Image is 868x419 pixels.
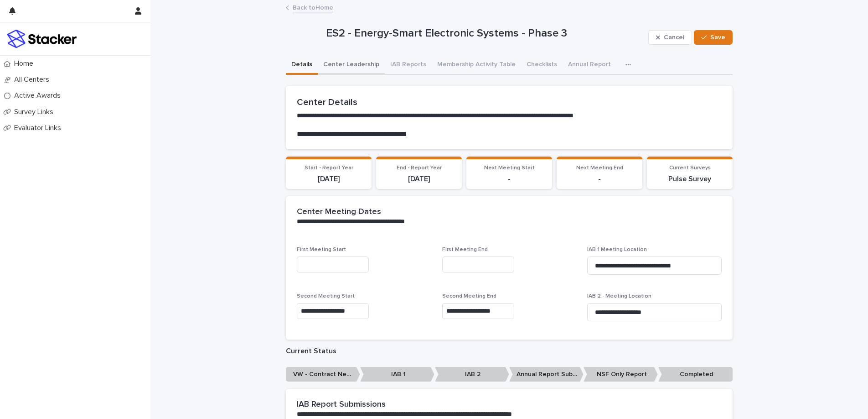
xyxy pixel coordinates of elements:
p: NSF Only Report [584,367,658,382]
span: IAB 2 - Meeting Location [587,293,651,299]
p: - [562,175,637,183]
p: Pulse Survey [652,175,727,183]
button: Cancel [648,30,692,45]
p: ES2 - Energy-Smart Electronic Systems - Phase 3 [326,27,645,40]
img: stacker-logo-colour.png [7,30,77,48]
h2: IAB Report Submissions [297,400,386,410]
span: Next Meeting End [576,165,623,171]
span: Current Surveys [669,165,711,171]
span: Cancel [664,34,684,41]
a: Back toHome [293,2,333,12]
button: Save [694,30,733,45]
p: Home [10,59,41,68]
span: Second Meeting End [442,293,496,299]
span: Second Meeting Start [297,293,355,299]
button: Annual Report [563,56,616,75]
button: Details [286,56,318,75]
h2: Center Meeting Dates [297,207,381,217]
p: [DATE] [291,175,366,183]
p: Current Status [286,347,733,356]
span: End - Report Year [397,165,442,171]
span: First Meeting End [442,247,488,252]
button: Checklists [521,56,563,75]
span: Start - Report Year [305,165,353,171]
p: - [472,175,547,183]
button: Center Leadership [318,56,385,75]
p: Annual Report Submitted) [509,367,584,382]
span: First Meeting Start [297,247,346,252]
p: VW - Contract Needed [286,367,360,382]
span: IAB 1 Meeting Location [587,247,647,252]
p: Evaluator Links [10,124,68,132]
p: Active Awards [10,91,68,100]
p: IAB 1 [360,367,434,382]
p: All Centers [10,75,57,84]
p: Survey Links [10,108,61,116]
button: IAB Reports [385,56,432,75]
h2: Center Details [297,97,722,108]
span: Save [710,34,725,41]
p: IAB 2 [435,367,509,382]
span: Next Meeting Start [484,165,535,171]
p: Completed [658,367,733,382]
p: [DATE] [382,175,456,183]
button: Membership Activity Table [432,56,521,75]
